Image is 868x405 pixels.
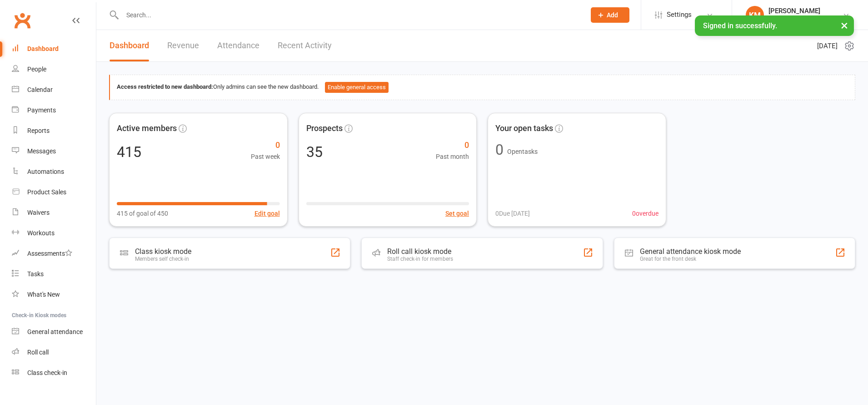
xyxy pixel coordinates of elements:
span: 0 overdue [632,208,658,218]
a: Product Sales [12,182,96,202]
button: Enable general access [325,82,389,93]
span: Past week [251,152,280,162]
div: Great for the front desk [640,256,741,262]
a: Attendance [217,30,259,61]
span: Your open tasks [495,122,553,135]
a: What's New [12,284,96,305]
div: People [27,66,46,73]
span: Active members [117,122,177,135]
div: Calendar [27,86,53,93]
div: Only admins can see the new dashboard. [117,82,848,93]
button: Add [591,7,629,23]
div: Class kiosk mode [135,247,191,256]
button: Set goal [445,208,469,218]
span: Open tasks [507,148,538,155]
div: [PERSON_NAME] [768,7,820,15]
a: Recent Activity [278,30,332,61]
a: Dashboard [110,30,149,61]
div: Payments [27,106,56,114]
div: What's New [27,291,60,298]
a: Calendar [12,80,96,100]
span: Add [607,11,618,19]
div: Assessments [27,250,72,257]
div: Messages [27,147,56,155]
a: Tasks [12,264,96,284]
div: Waivers [27,209,50,216]
div: Terang Fitness [768,15,820,23]
div: Workouts [27,229,55,237]
a: Automations [12,162,96,182]
div: Class check-in [27,369,67,376]
button: × [836,15,853,35]
span: Settings [667,5,692,25]
a: Dashboard [12,39,96,59]
span: 0 [436,139,469,152]
div: Tasks [27,270,44,278]
span: Past month [436,152,469,162]
a: Clubworx [11,9,34,32]
a: Waivers [12,202,96,223]
span: Signed in successfully. [703,21,777,30]
strong: Access restricted to new dashboard: [117,83,213,90]
div: Reports [27,127,50,134]
a: Assessments [12,243,96,264]
div: KM [746,6,764,24]
div: Product Sales [27,188,66,196]
span: 0 [251,139,280,152]
a: General attendance kiosk mode [12,322,96,342]
a: Reports [12,121,96,141]
span: Prospects [306,122,343,135]
span: 0 Due [DATE] [495,208,530,218]
div: Roll call kiosk mode [387,247,453,256]
a: Messages [12,141,96,162]
div: Staff check-in for members [387,256,453,262]
a: Roll call [12,342,96,363]
div: 35 [306,145,323,159]
div: General attendance [27,328,83,335]
span: 415 of goal of 450 [117,208,168,218]
button: Edit goal [254,208,280,218]
div: Members self check-in [135,256,191,262]
div: General attendance kiosk mode [640,247,741,256]
a: Revenue [167,30,199,61]
div: 415 [117,145,141,159]
div: Automations [27,168,64,175]
a: People [12,59,96,80]
a: Class kiosk mode [12,363,96,383]
div: 0 [495,142,504,157]
div: Roll call [27,349,49,356]
a: Payments [12,100,96,121]
span: [DATE] [817,40,838,51]
input: Search... [120,9,579,21]
div: Dashboard [27,45,59,52]
a: Workouts [12,223,96,243]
